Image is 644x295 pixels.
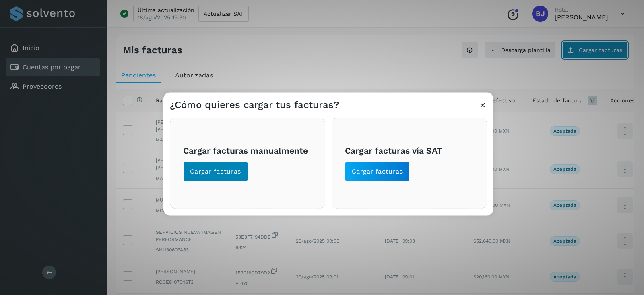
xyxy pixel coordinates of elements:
span: Cargar facturas [190,167,241,176]
h3: Cargar facturas manualmente [183,145,312,155]
h3: ¿Cómo quieres cargar tus facturas? [170,99,339,111]
span: Cargar facturas [352,167,403,176]
button: Cargar facturas [345,162,410,181]
button: Cargar facturas [183,162,248,181]
h3: Cargar facturas vía SAT [345,145,474,155]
